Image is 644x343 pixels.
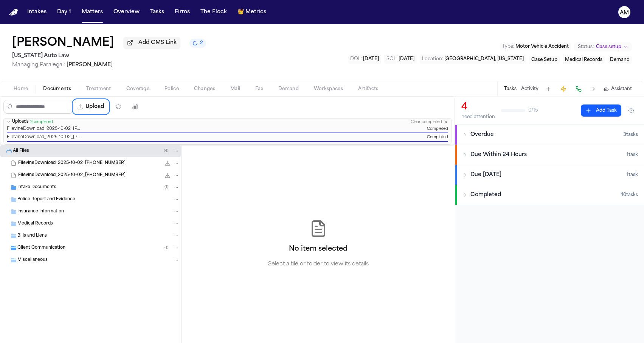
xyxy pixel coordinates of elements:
button: Matters [79,5,106,19]
button: Due Within 24 Hours1task [455,145,644,165]
span: crown [237,8,244,16]
span: Bills and Liens [17,233,47,239]
button: Overdue3tasks [455,125,644,145]
button: Uploads2completedClear completed [4,118,451,126]
div: need attention [461,114,495,120]
span: Case setup [596,44,621,50]
button: Overview [110,5,143,19]
span: Due Within 24 Hours [470,151,527,159]
h1: [PERSON_NAME] [12,36,114,50]
span: DOL : [350,57,362,61]
div: 4 [461,101,495,113]
span: SOL : [386,57,397,61]
button: Assistant [604,86,632,92]
button: Due [DATE]1task [455,165,644,185]
span: 2 completed [30,120,53,125]
button: Tasks [147,5,167,19]
span: Completed [427,135,448,140]
span: 3 task s [623,132,638,138]
span: 10 task s [621,192,638,198]
span: 0 / 15 [528,108,538,114]
button: Edit service: Medical Records [563,56,605,64]
button: Add CMS Link [123,37,180,49]
button: Edit SOL: 2028-02-24 [384,55,417,64]
button: Day 1 [54,5,74,19]
button: Edit Type: Motor Vehicle Accident [500,43,571,50]
span: Completed [470,191,501,199]
span: Client Communication [17,245,65,251]
span: Due [DATE] [470,171,501,179]
button: Create Immediate Task [558,84,569,94]
button: Firms [172,5,193,19]
button: Download FilevineDownload_2025-10-02_15-43-37-746 [164,159,171,167]
button: Hide completed tasks (⌘⇧H) [624,104,638,117]
span: Miscellaneous [17,257,48,263]
input: Search files [3,100,73,114]
span: Changes [194,86,215,92]
span: Assistant [611,86,632,92]
span: Location : [422,57,443,61]
span: Insurance Information [17,209,64,215]
span: 1 task [627,172,638,178]
button: Edit DOL: 2025-02-24 [348,55,381,64]
span: Treatment [86,86,111,92]
span: Demand [610,58,630,62]
span: Coverage [126,86,149,92]
button: Tasks [504,86,517,92]
button: crownMetrics [234,5,269,19]
span: 1 task [627,152,638,158]
span: Type : [502,44,514,49]
a: Home [9,9,18,16]
span: [PERSON_NAME] [67,62,113,68]
span: FilevineDownload_2025-10-02_[PHONE_NUMBER] [18,160,126,167]
h2: No item selected [289,244,348,254]
button: Edit Location: Jackson, Michigan [420,55,526,64]
button: Edit matter name [12,36,114,50]
button: Make a Call [573,84,584,94]
button: Edit service: Case Setup [529,56,560,64]
span: Overdue [470,131,494,139]
span: FilevineDownload_2025-10-02_[PHONE_NUMBER] [7,126,82,132]
button: Change status from Case setup [574,42,632,51]
span: Completed [427,126,448,132]
button: Intakes [24,5,50,19]
span: Workspaces [314,86,343,92]
span: Status: [578,44,594,50]
h2: [US_STATE] Auto Law [12,51,206,61]
button: Clear completed [411,120,442,125]
span: FilevineDownload_2025-10-02_[PHONE_NUMBER] [7,135,82,140]
span: Uploads [12,119,29,125]
img: Finch Logo [9,9,18,16]
span: ( 1 ) [164,185,168,189]
span: Home [14,86,28,92]
span: 2 [200,40,203,46]
button: Completed10tasks [455,185,644,205]
button: 2 active tasks [189,39,206,48]
span: Managing Paralegal: [12,62,65,68]
button: Download FilevineDownload_2025-10-02_15-43-44-904 [164,171,171,179]
span: Motor Vehicle Accident [515,44,569,49]
span: All Files [13,148,29,154]
span: Medical Records [17,221,53,227]
span: Add CMS Link [138,39,177,47]
span: [DATE] [399,57,414,61]
span: Mail [230,86,240,92]
button: The Flock [197,5,230,19]
span: Demand [278,86,299,92]
span: Case Setup [531,58,557,62]
span: Intake Documents [17,184,56,191]
span: Police Report and Evidence [17,196,75,203]
span: [DATE] [363,57,379,61]
span: ( 4 ) [164,149,168,153]
button: Upload [73,100,109,114]
span: Artifacts [358,86,379,92]
button: Edit service: Demand [608,56,632,64]
span: FilevineDownload_2025-10-02_[PHONE_NUMBER] [18,172,126,179]
span: Medical Records [565,58,602,62]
